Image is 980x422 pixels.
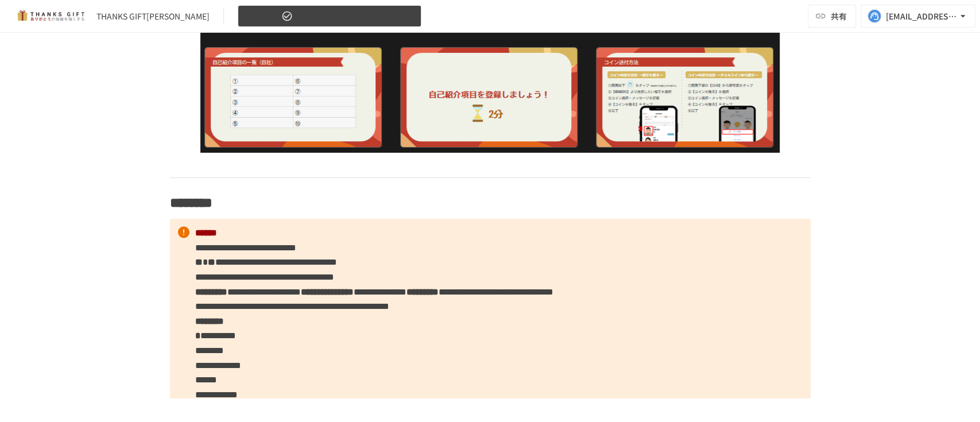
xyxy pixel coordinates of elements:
[886,9,957,24] div: [EMAIL_ADDRESS][DOMAIN_NAME]
[245,9,279,24] span: [DATE]号
[14,7,87,25] img: mMP1OxWUAhQbsRWCurg7vIHe5HqDpP7qZo7fRoNLXQh
[238,5,421,28] button: [DATE]号
[861,5,975,28] button: [EMAIL_ADDRESS][DOMAIN_NAME]
[96,10,210,22] div: THANKS GIFT[PERSON_NAME]
[808,5,856,28] button: 共有
[831,10,847,22] span: 共有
